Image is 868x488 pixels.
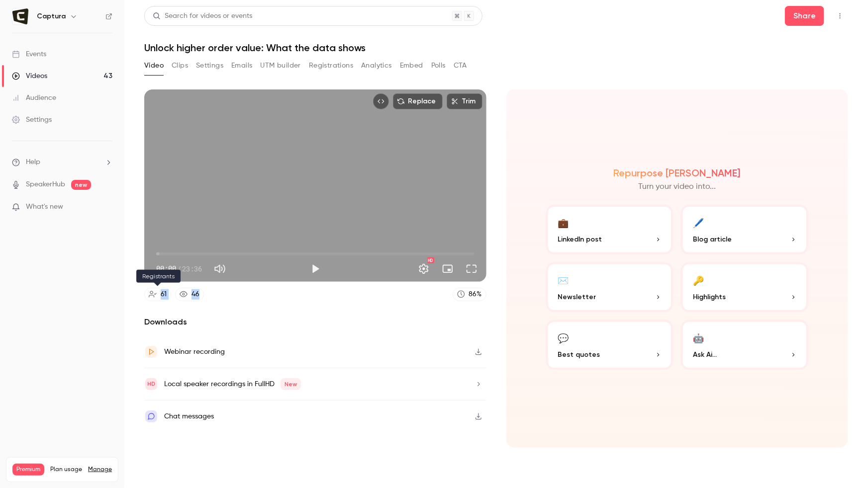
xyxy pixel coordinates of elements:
div: 🤖 [693,330,704,345]
button: Mute [210,259,230,279]
button: 💬Best quotes [546,320,674,370]
button: UTM builder [261,58,301,74]
div: Chat messages [164,410,214,422]
h6: Captura [37,11,66,21]
div: Search for videos or events [153,11,252,21]
div: Webinar recording [164,346,225,358]
div: Videos [12,71,47,81]
h2: Downloads [144,316,486,328]
div: ✉️ [558,272,569,288]
li: help-dropdown-opener [12,157,112,167]
button: Trim [447,93,482,109]
span: LinkedIn post [558,234,602,244]
button: 🔑Highlights [681,262,808,312]
div: 61 [161,289,167,300]
div: 🔑 [693,272,704,288]
button: Turn on miniplayer [438,259,458,279]
a: 61 [144,288,171,301]
span: 23:36 [182,263,202,274]
span: 00:00 [156,263,176,274]
button: Play [305,259,325,279]
span: Ask Ai... [693,349,717,360]
div: Settings [12,115,52,125]
div: 💼 [558,215,569,230]
button: Settings [196,58,223,74]
button: Share [785,6,824,26]
h2: Repurpose [PERSON_NAME] [614,167,741,179]
span: New [281,378,301,390]
span: Premium [12,464,44,476]
button: Top Bar Actions [832,8,848,24]
button: Embed [400,58,423,74]
button: Replace [393,93,443,109]
div: Events [12,49,46,59]
div: 🖊️ [693,215,704,230]
p: Turn your video into... [638,181,716,193]
span: Highlights [693,292,726,302]
a: Manage [88,466,112,474]
span: / [177,263,181,274]
span: What's new [26,202,63,212]
button: Polls [431,58,446,74]
span: new [71,180,91,190]
div: HD [427,257,434,263]
button: Emails [231,58,252,74]
button: Clips [172,58,188,74]
div: Audience [12,93,56,103]
button: Video [144,58,164,74]
div: 46 [192,289,199,300]
button: Analytics [361,58,392,74]
h1: Unlock higher order value: What the data shows [144,42,848,54]
button: Embed video [373,93,389,109]
button: ✉️Newsletter [546,262,674,312]
button: Full screen [462,259,482,279]
div: 💬 [558,330,569,345]
a: 86% [453,288,486,301]
img: Captura [12,8,28,24]
button: CTA [454,58,467,74]
span: Help [26,157,40,167]
span: Plan usage [50,466,82,474]
button: Settings [414,259,434,279]
span: Best quotes [558,349,600,360]
a: 46 [175,288,204,301]
button: Registrations [309,58,353,74]
iframe: Noticeable Trigger [100,203,112,212]
div: Local speaker recordings in FullHD [164,378,301,390]
button: 🖊️Blog article [681,205,808,254]
button: 💼LinkedIn post [546,205,674,254]
div: 00:00 [156,263,202,274]
div: 86 % [469,289,482,300]
span: Blog article [693,234,732,244]
span: Newsletter [558,292,596,302]
a: SpeakerHub [26,179,65,190]
button: 🤖Ask Ai... [681,320,808,370]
